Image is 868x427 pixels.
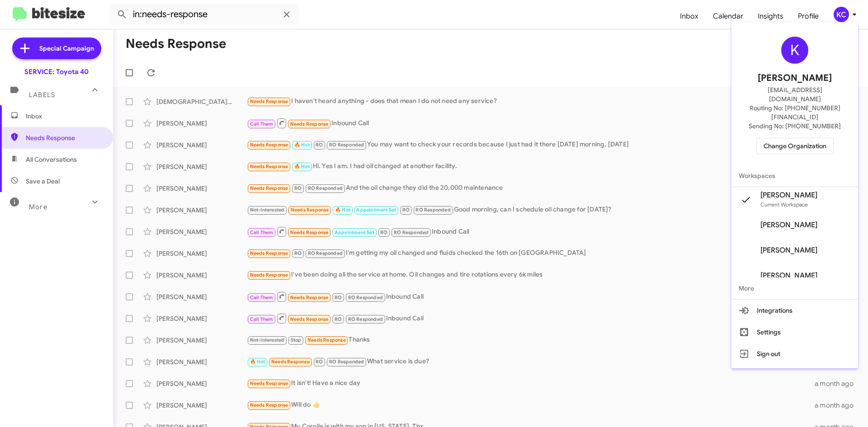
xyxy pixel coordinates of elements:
button: Integrations [731,300,858,321]
span: [PERSON_NAME] [760,271,817,280]
span: [PERSON_NAME] [760,246,817,255]
div: K [781,37,808,64]
button: Sign out [731,343,858,365]
span: More [731,277,858,299]
span: [PERSON_NAME] [758,71,832,85]
span: Current Workspace [760,201,808,208]
span: Change Organization [764,138,826,154]
button: Change Organization [756,138,834,154]
span: Routing No: [PHONE_NUMBER][FINANCIAL_ID] [742,103,847,122]
span: [PERSON_NAME] [760,191,817,200]
span: [PERSON_NAME] [760,221,817,230]
span: Workspaces [731,165,858,187]
span: [EMAIL_ADDRESS][DOMAIN_NAME] [742,85,847,103]
span: Sending No: [PHONE_NUMBER] [749,122,841,131]
button: Settings [731,321,858,343]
